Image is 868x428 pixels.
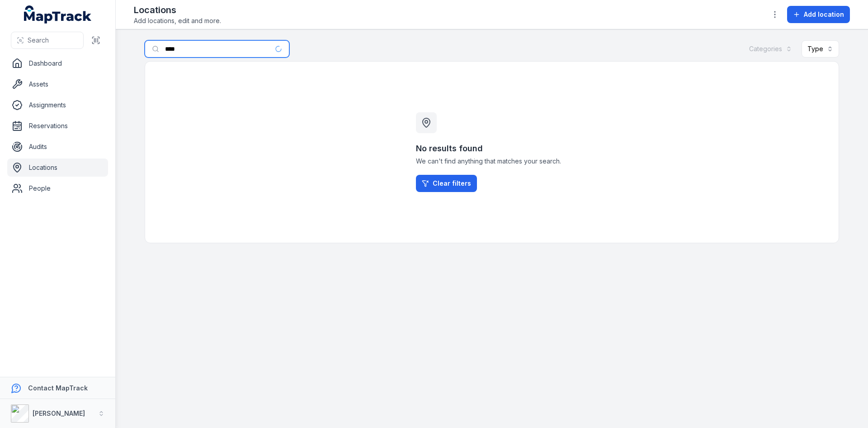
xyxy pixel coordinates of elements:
[802,40,839,58] button: Type
[134,4,221,16] h2: Locations
[416,157,568,166] span: We can't find anything that matches your search.
[787,6,850,23] button: Add location
[33,409,85,417] strong: [PERSON_NAME]
[7,75,108,93] a: Assets
[416,142,568,155] h3: No results found
[804,10,844,19] span: Add location
[134,16,221,25] span: Add locations, edit and more.
[7,117,108,135] a: Reservations
[7,179,108,197] a: People
[11,32,84,49] button: Search
[416,175,477,192] a: Clear filters
[7,138,108,156] a: Audits
[24,5,92,24] a: MapTrack
[7,96,108,114] a: Assignments
[7,54,108,72] a: Dashboard
[28,384,88,392] strong: Contact MapTrack
[7,159,108,177] a: Locations
[28,36,49,45] span: Search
